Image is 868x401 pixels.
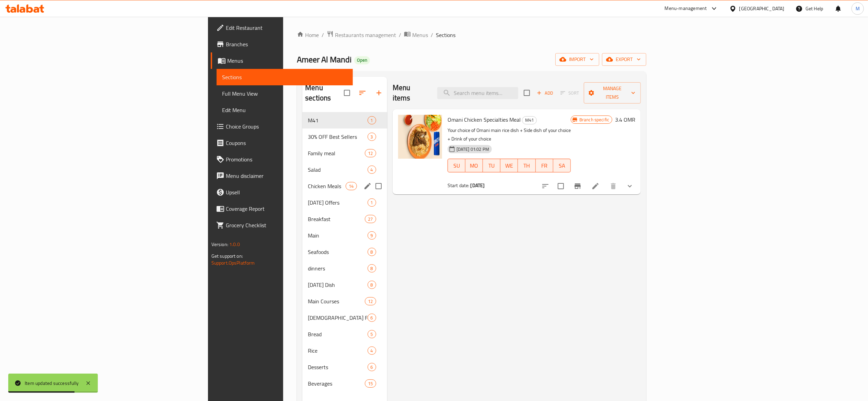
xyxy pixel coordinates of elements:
[346,183,356,190] span: 14
[431,31,433,39] li: /
[368,364,376,370] span: 6
[308,149,365,157] span: Family meal
[448,181,470,190] span: Start date:
[404,31,428,39] a: Menus
[302,161,387,178] div: Salad4
[308,215,365,223] span: Breakfast
[365,379,376,388] div: items
[211,217,353,233] a: Grocery Checklist
[399,31,401,39] li: /
[665,4,707,13] div: Menu-management
[217,85,353,102] a: Full Menu View
[302,293,387,309] div: Main Courses12
[308,264,367,272] div: dinners
[556,88,584,98] span: Select section first
[226,188,347,196] span: Upsell
[556,161,568,171] span: SA
[222,73,347,81] span: Sections
[569,178,586,194] button: Branch-specific-item
[211,240,228,249] span: Version:
[211,184,353,200] a: Upsell
[591,182,600,190] a: Edit menu item
[308,248,367,256] div: Seafoods
[211,151,353,168] a: Promotions
[302,112,387,129] div: M411
[226,122,347,131] span: Choice Groups
[302,359,387,375] div: Desserts6
[368,331,376,338] span: 5
[607,55,641,64] span: export
[368,281,376,289] div: items
[536,89,554,97] span: Add
[340,86,354,100] span: Select all sections
[368,117,376,124] span: 1
[368,167,376,173] span: 4
[483,159,500,172] button: TU
[615,115,635,124] h6: 3.4 OMR
[368,133,376,141] div: items
[554,179,568,193] span: Select to update
[448,114,521,125] span: Omani Chicken Specialties Meal
[302,178,387,194] div: Chicken Meals14edit
[534,88,556,98] button: Add
[211,118,353,135] a: Choice Groups
[302,129,387,145] div: 30% OFF Best Sellers3
[302,194,387,211] div: [DATE] Offers1
[226,139,347,147] span: Coupons
[308,297,365,305] div: Main Courses
[553,159,571,172] button: SA
[468,161,480,171] span: MO
[856,5,860,12] span: M
[222,89,347,98] span: Full Menu View
[308,363,367,371] span: Desserts
[448,126,571,143] p: Your choice of Omani main rice dish + Side dish of your choice + Drink of your choice
[308,198,367,207] div: Ramadan Offers
[302,326,387,342] div: Bread5
[302,277,387,293] div: [DATE] Dish8
[437,87,518,99] input: search
[302,309,387,326] div: [DEMOGRAPHIC_DATA] Fatteh6
[368,199,376,206] span: 1
[368,249,376,255] span: 8
[308,330,367,338] div: Bread
[211,252,243,260] span: Get support on:
[436,31,455,39] span: Sections
[577,117,612,123] span: Branch specific
[308,198,367,207] span: [DATE] Offers
[368,330,376,338] div: items
[308,379,365,388] span: Beverages
[227,57,347,65] span: Menus
[308,314,367,322] span: [DEMOGRAPHIC_DATA] Fatteh
[368,248,376,256] div: items
[521,161,533,171] span: TH
[217,102,353,118] a: Edit Menu
[368,232,376,239] span: 9
[368,363,376,371] div: items
[365,380,375,387] span: 15
[739,5,785,12] div: [GEOGRAPHIC_DATA]
[365,216,375,222] span: 27
[368,198,376,207] div: items
[589,84,636,101] span: Manage items
[302,375,387,392] div: Beverages15
[602,53,646,66] button: export
[226,172,347,180] span: Menu disclaimer
[226,155,347,163] span: Promotions
[211,52,353,69] a: Menus
[362,181,373,191] button: edit
[302,227,387,244] div: Main9
[302,260,387,277] div: dinners8
[368,282,376,288] span: 8
[393,83,429,103] h2: Menu items
[365,150,375,157] span: 12
[308,347,367,355] span: Rice
[626,182,634,190] svg: Show Choices
[605,178,622,194] button: delete
[302,211,387,227] div: Breakfast27
[211,200,353,217] a: Coverage Report
[354,56,370,64] div: Open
